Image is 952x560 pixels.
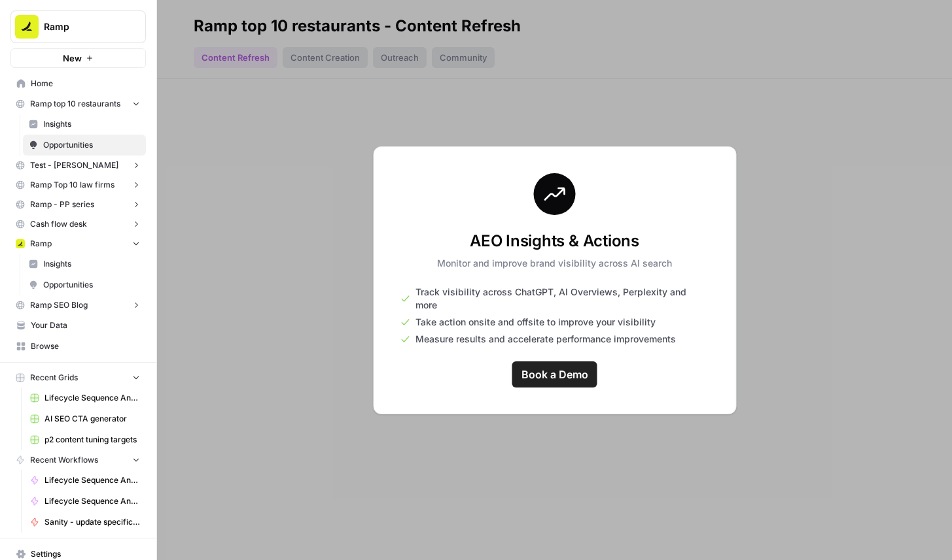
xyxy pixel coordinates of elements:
[24,408,146,429] a: AI SEO CTA generator
[43,258,140,270] span: Insights
[23,254,146,274] a: Insights
[16,239,25,248] img: 7qu06ljj934ye3fyzgpfrpph858h
[10,315,146,336] a: Your Data
[43,118,140,130] span: Insights
[512,361,597,387] a: Book a Demo
[10,10,146,43] button: Workspace: Ramp
[10,336,146,357] a: Browse
[44,20,123,33] span: Ramp
[44,516,140,528] span: Sanity - update specific field
[24,470,146,491] a: Lifecycle Sequence Analysis - WoW Comparison
[44,392,140,404] span: Lifecycle Sequence Analysis
[24,491,146,512] a: Lifecycle Sequence Analysis
[10,195,146,214] button: Ramp - PP series
[30,372,78,384] span: Recent Grids
[43,279,140,291] span: Opportunities
[63,52,82,65] span: New
[31,78,140,90] span: Home
[24,387,146,408] a: Lifecycle Sequence Analysis
[10,450,146,470] button: Recent Workflows
[30,199,94,210] span: Ramp - PP series
[10,295,146,315] button: Ramp SEO Blog
[30,179,115,191] span: Ramp Top 10 law firms
[30,98,120,110] span: Ramp top 10 restaurants
[10,94,146,114] button: Ramp top 10 restaurants
[23,274,146,295] a: Opportunities
[415,333,676,346] span: Measure results and accelerate performance improvements
[415,316,656,329] span: Take action onsite and offsite to improve your visibility
[15,15,39,39] img: Ramp Logo
[23,135,146,156] a: Opportunities
[30,299,88,311] span: Ramp SEO Blog
[10,214,146,234] button: Cash flow desk
[31,340,140,352] span: Browse
[10,368,146,387] button: Recent Grids
[44,495,140,507] span: Lifecycle Sequence Analysis
[23,114,146,135] a: Insights
[10,73,146,94] a: Home
[44,413,140,425] span: AI SEO CTA generator
[44,434,140,446] span: p2 content tuning targets
[10,234,146,254] button: Ramp
[31,548,140,560] span: Settings
[30,454,98,466] span: Recent Workflows
[10,48,146,68] button: New
[30,159,118,171] span: Test - [PERSON_NAME]
[31,320,140,331] span: Your Data
[43,139,140,151] span: Opportunities
[415,286,709,312] span: Track visibility across ChatGPT, AI Overviews, Perplexity and more
[30,218,87,230] span: Cash flow desk
[10,175,146,195] button: Ramp Top 10 law firms
[437,257,672,270] p: Monitor and improve brand visibility across AI search
[24,512,146,533] a: Sanity - update specific field
[437,231,672,252] h3: AEO Insights & Actions
[44,474,140,486] span: Lifecycle Sequence Analysis - WoW Comparison
[10,156,146,175] button: Test - [PERSON_NAME]
[30,238,52,250] span: Ramp
[24,429,146,450] a: p2 content tuning targets
[521,367,588,382] span: Book a Demo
